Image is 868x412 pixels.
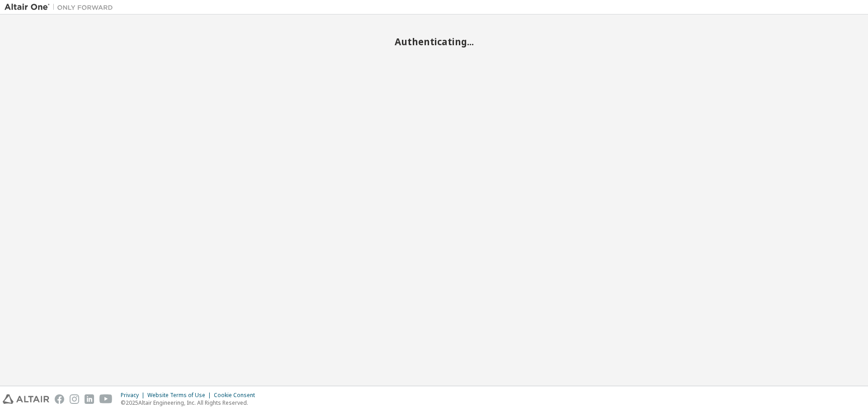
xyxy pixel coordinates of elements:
h2: Authenticating... [5,36,863,47]
img: linkedin.svg [85,394,94,404]
div: Cookie Consent [214,392,260,399]
img: instagram.svg [70,394,79,404]
img: facebook.svg [55,394,64,404]
p: © 2025 Altair Engineering, Inc. All Rights Reserved. [121,399,260,407]
img: youtube.svg [99,394,113,404]
div: Website Terms of Use [147,392,214,399]
img: Altair One [5,3,118,12]
img: altair_logo.svg [3,394,49,404]
div: Privacy [121,392,147,399]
